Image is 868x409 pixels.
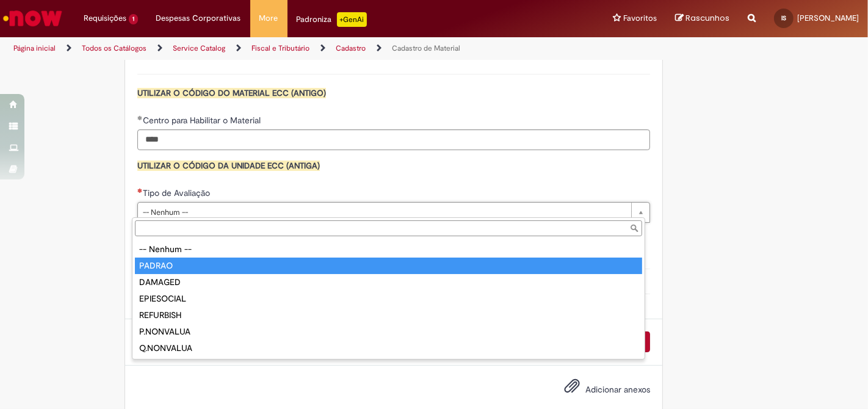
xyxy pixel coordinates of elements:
div: PADRAO [135,258,642,274]
div: Q.NONVALUA [135,340,642,357]
div: EPIESOCIAL [135,291,642,307]
div: P.NONVALUA [135,324,642,340]
div: -- Nenhum -- [135,241,642,258]
ul: Tipo de Avaliação [132,239,645,359]
div: DAMAGED [135,274,642,291]
div: REFURBISH [135,307,642,324]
